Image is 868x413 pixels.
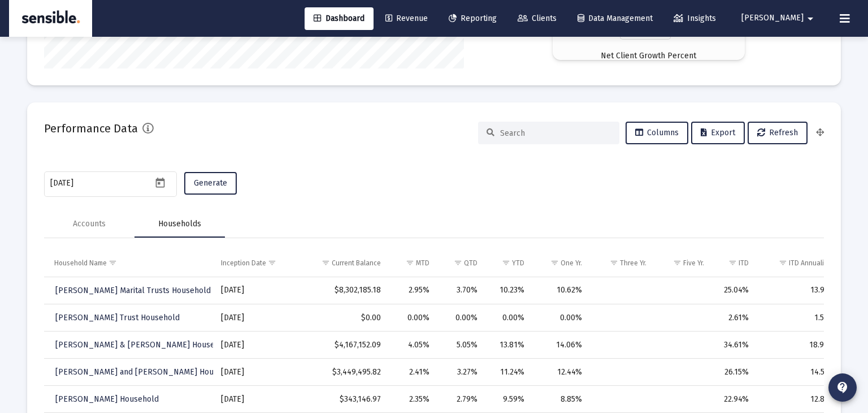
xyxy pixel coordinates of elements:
[213,277,299,304] td: [DATE]
[307,285,381,296] div: $8,302,185.18
[765,312,835,324] div: 1.58%
[540,394,583,405] div: 8.85%
[54,337,232,353] a: [PERSON_NAME] & [PERSON_NAME] Household
[601,50,696,62] p: Net Client Growth Percent
[757,249,845,277] td: Column ITD Annualized
[299,249,389,277] td: Column Current Balance
[268,259,276,267] span: Show filter options for column 'Inception Date'
[44,119,138,137] h2: Performance Data
[54,364,240,380] a: [PERSON_NAME] and [PERSON_NAME] Household
[739,259,749,268] div: ITD
[440,7,506,30] a: Reporting
[493,394,524,405] div: 9.59%
[493,339,524,351] div: 13.81%
[221,259,266,268] div: Inception Date
[314,14,364,23] span: Dashboard
[397,367,429,378] div: 2.41%
[540,285,583,296] div: 10.62%
[213,249,299,277] td: Column Inception Date
[765,285,835,296] div: 13.97%
[765,367,835,378] div: 14.55%
[307,394,381,405] div: $343,146.97
[540,339,583,351] div: 14.06%
[626,122,688,144] button: Columns
[779,259,787,267] span: Show filter options for column 'ITD Annualized'
[54,391,160,407] a: [PERSON_NAME] Household
[397,339,429,351] div: 4.05%
[307,339,381,351] div: $4,167,152.09
[493,285,524,296] div: 10.23%
[397,312,429,324] div: 0.00%
[620,259,646,268] div: Three Yr.
[54,259,107,268] div: Household Name
[464,259,478,268] div: QTD
[518,14,557,23] span: Clients
[728,7,831,29] button: [PERSON_NAME]
[701,128,735,137] span: Export
[765,394,835,405] div: 12.84%
[55,313,180,322] span: [PERSON_NAME] Trust Household
[493,312,524,324] div: 0.00%
[568,7,662,30] a: Data Management
[44,249,213,277] td: Column Household Name
[673,259,682,267] span: Show filter options for column 'Five Yr.'
[691,122,745,144] button: Export
[332,259,381,268] div: Current Balance
[720,339,749,351] div: 34.61%
[213,359,299,386] td: [DATE]
[532,249,591,277] td: Column One Yr.
[50,179,152,188] input: Select a Date
[55,394,159,404] span: [PERSON_NAME] Household
[184,172,237,195] button: Generate
[54,309,181,326] a: [PERSON_NAME] Trust Household
[445,394,477,405] div: 2.79%
[720,285,749,296] div: 25.04%
[674,14,716,23] span: Insights
[454,259,462,267] span: Show filter options for column 'QTD'
[712,249,757,277] td: Column ITD
[18,7,84,30] img: Dashboard
[445,339,477,351] div: 5.05%
[322,259,330,267] span: Show filter options for column 'Current Balance'
[397,394,429,405] div: 2.35%
[158,218,201,230] div: Households
[406,259,414,267] span: Show filter options for column 'MTD'
[213,386,299,413] td: [DATE]
[741,14,804,23] span: [PERSON_NAME]
[416,259,429,268] div: MTD
[654,249,712,277] td: Column Five Yr.
[720,312,749,324] div: 2.61%
[485,249,532,277] td: Column YTD
[54,282,212,299] a: [PERSON_NAME] Marital Trusts Household
[540,312,583,324] div: 0.00%
[194,178,227,188] span: Generate
[55,286,211,295] span: [PERSON_NAME] Marital Trusts Household
[578,14,653,23] span: Data Management
[500,128,611,138] input: Search
[540,367,583,378] div: 12.44%
[73,218,106,230] div: Accounts
[213,332,299,359] td: [DATE]
[720,367,749,378] div: 26.15%
[389,249,437,277] td: Column MTD
[610,259,618,267] span: Show filter options for column 'Three Yr.'
[305,7,374,30] a: Dashboard
[757,128,798,137] span: Refresh
[561,259,582,268] div: One Yr.
[512,259,524,268] div: YTD
[213,304,299,332] td: [DATE]
[635,128,679,137] span: Columns
[765,339,835,351] div: 18.99%
[509,7,566,30] a: Clients
[493,367,524,378] div: 11.24%
[550,259,559,267] span: Show filter options for column 'One Yr.'
[445,367,477,378] div: 3.27%
[307,312,381,324] div: $0.00
[376,7,437,30] a: Revenue
[397,285,429,296] div: 2.95%
[55,367,238,377] span: [PERSON_NAME] and [PERSON_NAME] Household
[836,381,849,394] mat-icon: contact_support
[748,122,808,144] button: Refresh
[804,7,817,30] mat-icon: arrow_drop_down
[385,14,428,23] span: Revenue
